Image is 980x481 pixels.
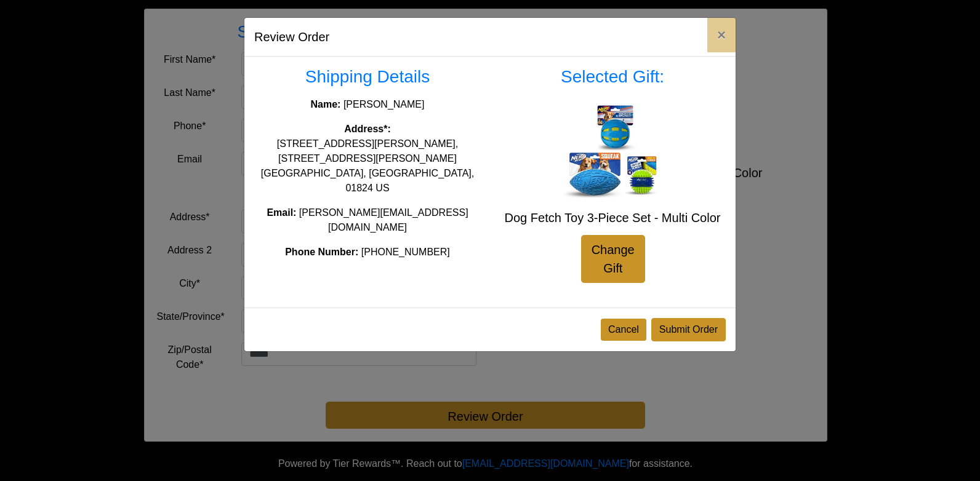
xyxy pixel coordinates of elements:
[717,26,726,43] span: ×
[267,207,296,218] strong: Email:
[261,138,474,193] span: [STREET_ADDRESS][PERSON_NAME], [STREET_ADDRESS][PERSON_NAME] [GEOGRAPHIC_DATA], [GEOGRAPHIC_DATA]...
[254,66,481,87] h3: Shipping Details
[499,210,726,225] h5: Dog Fetch Toy 3-Piece Set - Multi Color
[254,28,329,46] h5: Review Order
[651,318,726,341] button: Submit Order
[581,235,645,283] a: Change Gift
[299,207,468,233] span: [PERSON_NAME][EMAIL_ADDRESS][DOMAIN_NAME]
[344,124,391,134] strong: Address*:
[707,18,736,52] button: Close
[499,66,726,87] h3: Selected Gift:
[563,102,662,201] img: Dog Fetch Toy 3-Piece Set - Multi Color
[601,319,646,341] button: Cancel
[311,99,341,109] strong: Name:
[361,247,450,257] span: [PHONE_NUMBER]
[285,247,358,257] strong: Phone Number:
[343,99,425,109] span: [PERSON_NAME]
